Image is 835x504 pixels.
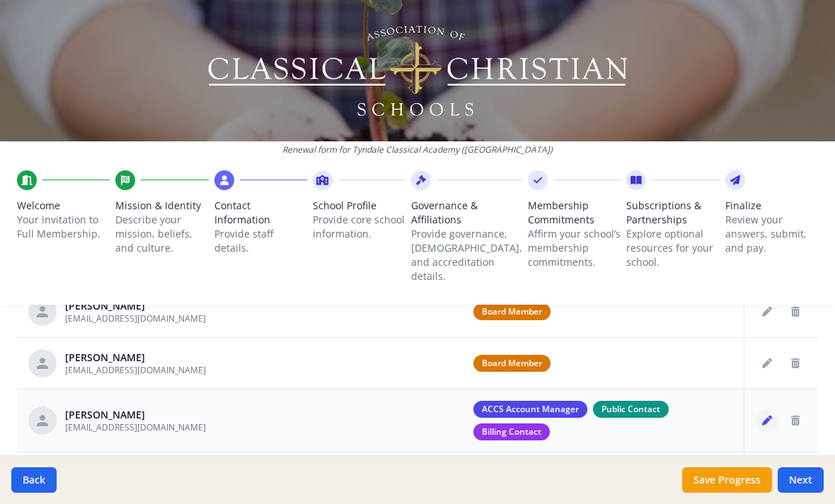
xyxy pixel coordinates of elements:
[473,423,550,440] span: Billing Contact
[214,199,307,227] span: Contact Information
[214,227,307,255] p: Provide staff details.
[725,213,818,255] p: Review your answers, submit, and pay.
[682,467,772,493] button: Save Progress
[756,409,778,432] button: Edit staff
[411,227,522,283] p: Provide governance, [DEMOGRAPHIC_DATA], and accreditation details.
[65,351,206,365] div: [PERSON_NAME]
[17,199,110,213] span: Welcome
[626,199,719,227] span: Subscriptions & Partnerships
[11,467,57,493] button: Back
[725,199,818,213] span: Finalize
[313,213,405,241] p: Provide core school information.
[65,312,206,324] span: [EMAIL_ADDRESS][DOMAIN_NAME]
[206,21,630,120] img: Logo
[65,408,206,422] div: [PERSON_NAME]
[528,227,621,269] p: Affirm your school’s membership commitments.
[784,409,807,432] button: Delete staff
[115,213,208,255] p: Describe your mission, beliefs, and culture.
[65,421,206,433] span: [EMAIL_ADDRESS][DOMAIN_NAME]
[313,199,405,213] span: School Profile
[784,352,807,375] button: Delete staff
[528,199,621,227] span: Membership Commitments
[593,401,669,418] span: Public Contact
[411,199,522,227] span: Governance & Affiliations
[473,401,587,418] span: ACCS Account Manager
[626,227,719,269] p: Explore optional resources for your school.
[473,355,551,372] span: Board Member
[65,364,206,376] span: [EMAIL_ADDRESS][DOMAIN_NAME]
[756,352,778,375] button: Edit staff
[115,199,208,213] span: Mission & Identity
[778,467,824,493] button: Next
[17,213,110,241] p: Your invitation to Full Membership.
